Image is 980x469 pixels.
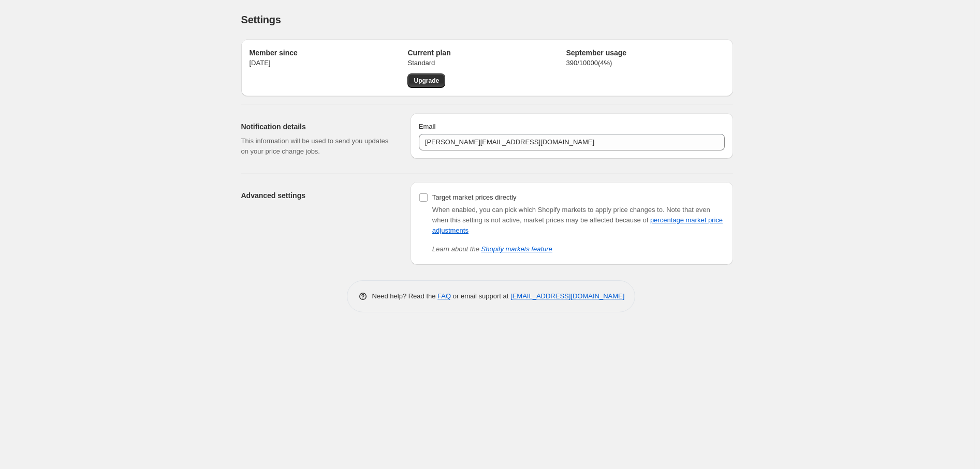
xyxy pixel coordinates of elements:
[372,292,438,300] span: Need help? Read the
[407,73,445,88] a: Upgrade
[407,48,566,58] h2: Current plan
[241,14,281,25] span: Settings
[566,48,724,58] h2: September usage
[241,136,394,157] p: This information will be used to send you updates on your price change jobs.
[432,245,552,253] i: Learn about the
[451,292,510,300] span: or email support at
[241,190,394,201] h2: Advanced settings
[241,122,394,132] h2: Notification details
[566,58,724,68] p: 390 / 10000 ( 4 %)
[250,58,408,68] p: [DATE]
[414,77,439,85] span: Upgrade
[250,48,408,58] h2: Member since
[407,58,566,68] p: Standard
[481,245,552,253] a: Shopify markets feature
[437,292,451,300] a: FAQ
[432,206,723,234] span: Note that even when this setting is not active, market prices may be affected because of
[510,292,624,300] a: [EMAIL_ADDRESS][DOMAIN_NAME]
[432,193,517,201] span: Target market prices directly
[419,123,436,130] span: Email
[432,206,665,214] span: When enabled, you can pick which Shopify markets to apply price changes to.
